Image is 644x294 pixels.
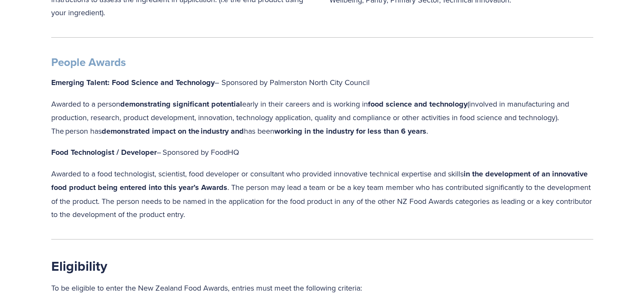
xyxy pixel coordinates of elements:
[51,54,126,70] strong: People Awards
[120,99,242,110] strong: demonstrating significant potential
[102,126,244,137] strong: demonstrated impact on the industry and
[51,146,593,159] p: – Sponsored by FoodHQ
[51,77,215,88] strong: Emerging Talent: Food Science and Technology
[51,147,157,158] strong: Food Technologist / Developer
[51,76,593,90] p: – Sponsored by Palmerston North City Council
[368,99,467,110] strong: food science and technology
[51,167,593,221] p: Awarded to a food technologist, scientist, food developer or consultant who provided innovative t...
[51,97,593,138] p: Awarded to a person early in their careers and is working in (involved in manufacturing and produ...
[274,126,426,137] strong: working in the industry for less than 6 years
[51,256,107,276] strong: Eligibility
